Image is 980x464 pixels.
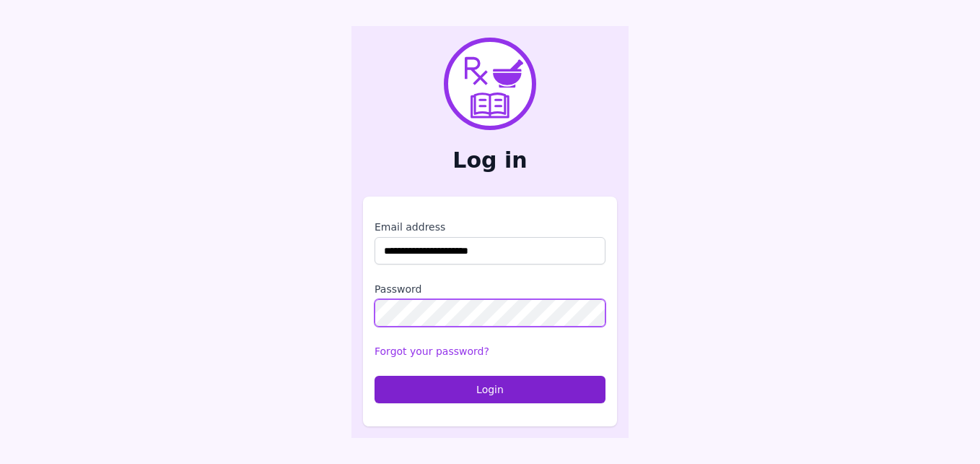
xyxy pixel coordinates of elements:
button: Login [375,376,605,403]
h2: Log in [363,147,617,173]
label: Email address [375,220,605,234]
a: Forgot your password? [375,345,489,357]
img: PharmXellence Logo [444,38,536,130]
label: Password [375,282,605,296]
